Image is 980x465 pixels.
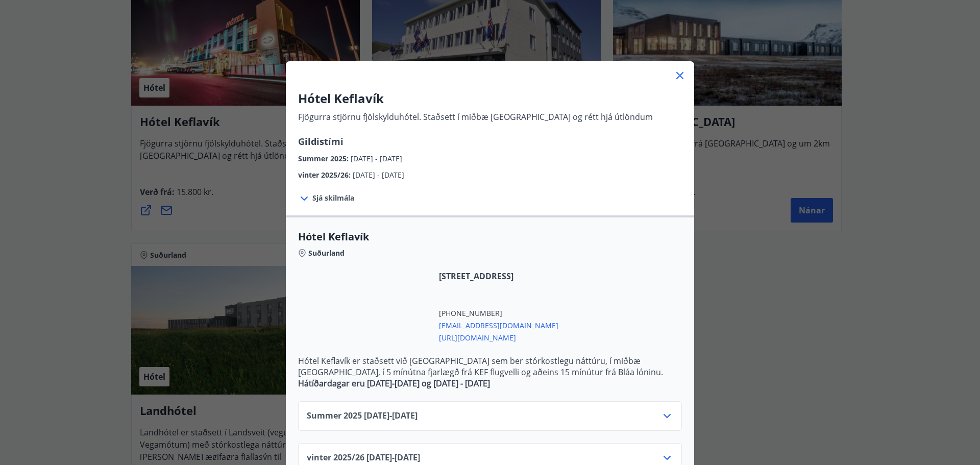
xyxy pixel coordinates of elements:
[298,170,353,180] span: vinter 2025/26 :
[298,378,490,389] strong: Hátíðardagar eru [DATE]-[DATE] og [DATE] - [DATE]
[353,170,404,180] span: [DATE] - [DATE]
[307,410,418,422] span: Summer 2025 [DATE] - [DATE]
[298,230,682,244] span: Hótel Keflavík
[298,154,351,163] span: Summer 2025 :
[439,319,558,331] span: [EMAIL_ADDRESS][DOMAIN_NAME]
[351,154,402,163] span: [DATE] - [DATE]
[439,271,558,282] span: [STREET_ADDRESS]
[298,135,344,148] span: Gildistími
[439,331,558,343] span: [URL][DOMAIN_NAME]
[308,248,345,258] span: Suðurland
[298,90,653,107] h3: Hótel Keflavík
[439,308,558,319] span: [PHONE_NUMBER]
[307,452,420,464] span: vinter 2025/26 [DATE] - [DATE]
[298,111,653,123] p: Fjögurra stjörnu fjölskylduhótel. Staðsett í miðbæ [GEOGRAPHIC_DATA] og rétt hjá útlöndum
[312,193,354,203] span: Sjá skilmála
[298,355,682,378] p: Hótel Keflavík er staðsett við [GEOGRAPHIC_DATA] sem ber stórkostlegu náttúru, í miðbæ [GEOGRAPHI...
